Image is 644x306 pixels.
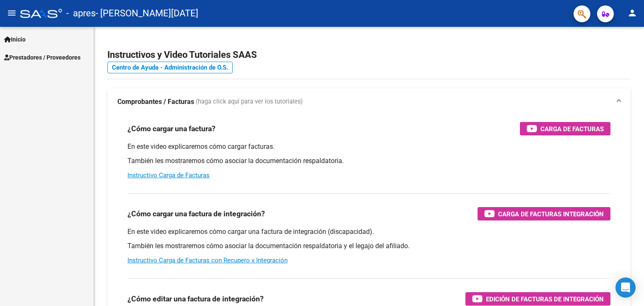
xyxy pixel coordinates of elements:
[478,207,610,220] button: Carga de Facturas Integración
[127,123,216,135] h3: ¿Cómo cargar una factura?
[486,294,604,304] span: Edición de Facturas de integración
[498,209,604,219] span: Carga de Facturas Integración
[66,4,96,23] span: - apres
[107,47,631,63] h2: Instructivos y Video Tutoriales SAAS
[127,156,610,166] p: También les mostraremos cómo asociar la documentación respaldatoria.
[627,8,637,18] mat-icon: person
[4,35,26,44] span: Inicio
[96,4,198,23] span: - [PERSON_NAME][DATE]
[540,124,604,134] span: Carga de Facturas
[107,88,631,115] mat-expansion-panel-header: Comprobantes / Facturas (haga click aquí para ver los tutoriales)
[127,293,264,305] h3: ¿Cómo editar una factura de integración?
[465,292,610,306] button: Edición de Facturas de integración
[117,97,194,106] strong: Comprobantes / Facturas
[127,227,610,236] p: En este video explicaremos cómo cargar una factura de integración (discapacidad).
[7,8,17,18] mat-icon: menu
[196,97,303,106] span: (haga click aquí para ver los tutoriales)
[127,142,610,151] p: En este video explicaremos cómo cargar facturas.
[127,171,210,179] a: Instructivo Carga de Facturas
[127,257,288,264] a: Instructivo Carga de Facturas con Recupero x Integración
[520,122,610,135] button: Carga de Facturas
[107,62,233,73] a: Centro de Ayuda - Administración de O.S.
[4,53,80,62] span: Prestadores / Proveedores
[615,277,636,298] div: Open Intercom Messenger
[127,208,265,220] h3: ¿Cómo cargar una factura de integración?
[127,241,610,251] p: También les mostraremos cómo asociar la documentación respaldatoria y el legajo del afiliado.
